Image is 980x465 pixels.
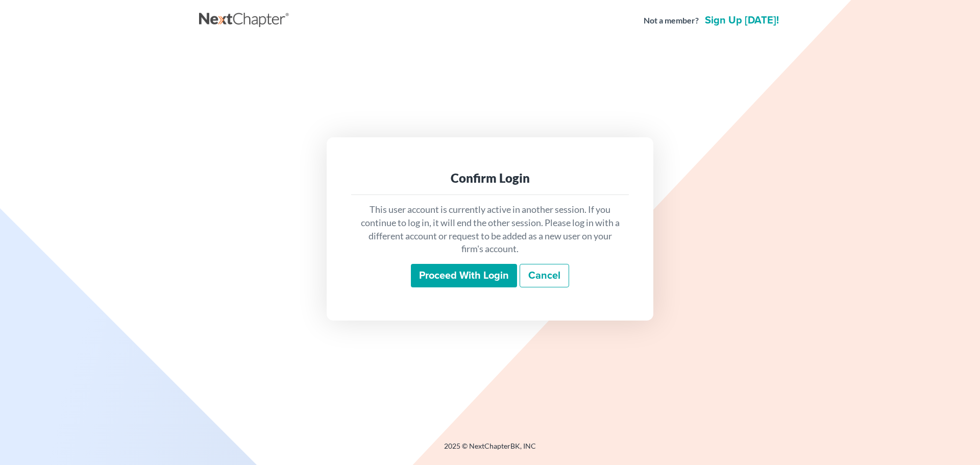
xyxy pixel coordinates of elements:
[703,15,781,26] a: Sign up [DATE]!
[359,170,621,186] div: Confirm Login
[644,15,699,27] strong: Not a member?
[359,203,621,256] p: This user account is currently active in another session. If you continue to log in, it will end ...
[520,264,569,287] a: Cancel
[199,441,781,459] div: 2025 © NextChapterBK, INC
[411,264,517,287] input: Proceed with login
